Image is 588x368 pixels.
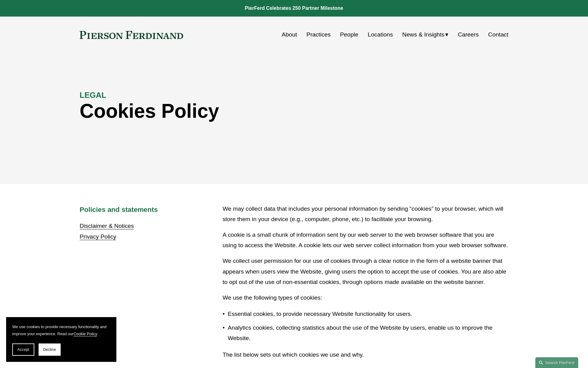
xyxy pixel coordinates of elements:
a: Privacy Policy [80,233,116,240]
a: Contact [488,29,508,40]
a: Practices [307,29,331,40]
a: Cookie Policy [73,332,97,336]
p: We use cookies to provide necessary functionality and improve your experience. Read our . [12,323,110,337]
p: Essential cookies, to provide necessary Website functionality for users. [228,309,508,320]
a: Search this site [535,357,578,368]
a: About [282,29,297,40]
a: folder dropdown [402,29,449,40]
h1: Cookies Policy [80,100,401,122]
p: Analytics cookies, collecting statistics about the use of the Website by users, enable us to impr... [228,323,508,344]
a: People [340,29,358,40]
p: A cookie is a small chunk of information sent by our web server to the web browser software that ... [223,230,508,251]
p: We collect user permission for our use of cookies through a clear notice in the form of a website... [223,256,508,288]
span: Decline [43,347,56,352]
a: Disclaimer & Notices [80,223,134,229]
button: Decline [39,343,61,356]
p: We may collect data that includes your personal information by sending “cookies” to your browser,... [223,204,508,225]
a: Locations [368,29,393,40]
p: The list below sets out which cookies we use and why. [223,350,508,360]
strong: Policies and statements [80,206,158,213]
section: Cookie banner [6,317,116,362]
button: Accept [12,343,34,356]
strong: LEGAL [80,91,106,99]
p: We use the following types of cookies: [223,293,508,303]
span: News & Insights [402,29,445,40]
span: Accept [17,347,29,352]
a: Careers [458,29,479,40]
